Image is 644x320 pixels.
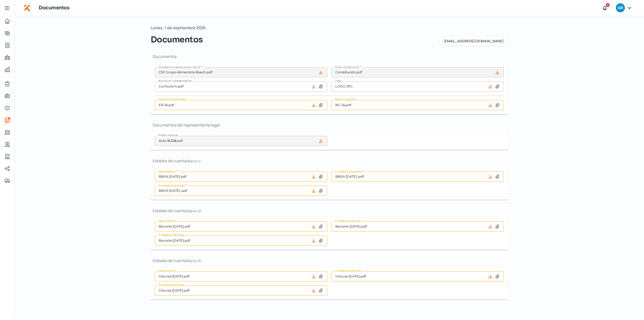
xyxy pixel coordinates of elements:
[2,176,12,186] a: Colateral
[151,34,203,46] span: Documentos
[335,97,357,102] span: Balance general
[335,269,361,273] span: 2 meses anteriores
[158,169,176,174] span: Mes anterior
[607,3,608,7] span: 1
[2,40,12,50] a: Tus créditos
[2,115,12,125] a: Documentos
[158,183,184,188] span: 3 meses anteriores
[151,54,508,59] h1: Documentos
[187,259,201,263] span: ( Banco 3 )
[187,159,201,163] span: ( Banco 1 )
[335,79,341,83] span: Logo
[151,122,508,128] h1: Documentos del representante legal
[2,65,12,75] a: Mis finanzas
[618,5,623,11] span: GR
[151,258,508,263] h1: Estados de cuenta
[158,79,192,83] span: Brochure / presentación
[158,97,187,102] span: Estado de resultados
[151,208,508,213] h1: Estados de cuenta
[2,139,12,149] a: Referencias
[2,103,12,113] a: Representantes
[39,4,69,12] h1: Documentos
[2,52,12,62] a: Pago a proveedores
[158,233,184,237] span: 3 meses anteriores
[158,219,176,223] span: Mes anterior
[158,133,178,137] span: Poder notarial
[151,24,206,31] span: Lunes, 1 de septiembre 2025
[2,79,12,89] a: Mi contrato
[335,169,361,174] span: 2 meses anteriores
[335,65,359,69] span: Acta constitutiva
[2,127,12,137] a: Buró de crédito
[187,209,201,213] span: ( Banco 2 )
[158,269,176,273] span: Mes anterior
[2,151,12,162] a: Industria
[151,158,508,164] h1: Estados de cuenta
[2,91,12,101] a: Información general
[158,65,200,69] span: Constancia de situación fiscal
[2,16,12,26] a: Inicio
[335,219,361,223] span: 2 meses anteriores
[158,283,184,287] span: 3 meses anteriores
[2,164,12,174] a: Redes sociales
[2,28,12,38] a: Adelantar facturas
[444,39,504,43] span: [EMAIL_ADDRESS][DOMAIN_NAME]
